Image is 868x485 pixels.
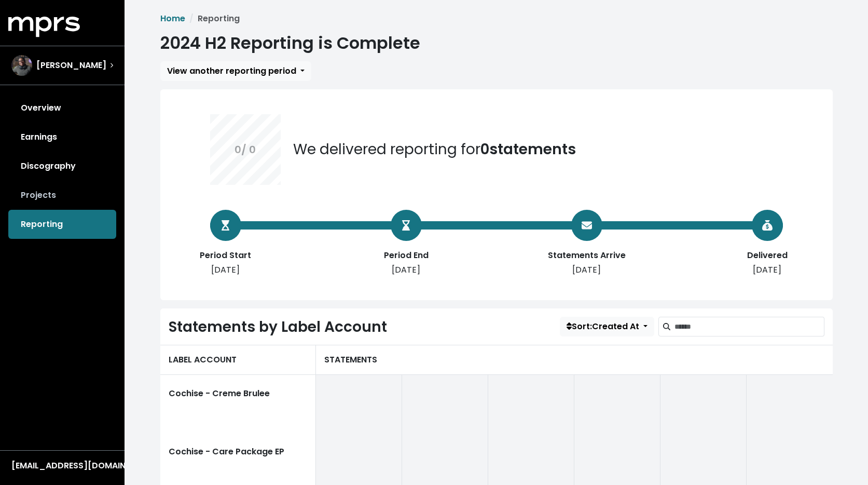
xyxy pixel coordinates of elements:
a: Discography [8,152,116,181]
div: [DATE] [365,264,448,276]
a: Home [160,12,185,24]
li: Reporting [185,12,240,25]
button: Sort:Created At [560,317,654,336]
img: The selected account / producer [11,55,32,76]
div: [EMAIL_ADDRESS][DOMAIN_NAME] [11,460,113,472]
div: STATEMENTS [316,345,833,375]
h1: 2024 H2 Reporting is Complete [160,33,420,53]
nav: breadcrumb [160,12,833,25]
b: 0 statements [480,139,576,159]
a: Projects [8,181,116,210]
button: [EMAIL_ADDRESS][DOMAIN_NAME] [8,459,116,473]
div: [DATE] [726,264,809,276]
a: Overview [8,93,116,123]
span: [PERSON_NAME] [36,59,106,72]
div: Period Start [184,249,267,262]
div: Statements Arrive [545,249,628,262]
a: Cochise - Creme Brulee [160,375,316,433]
h2: Statements by Label Account [169,318,387,336]
a: Earnings [8,123,116,152]
div: Period End [365,249,448,262]
div: LABEL ACCOUNT [160,345,316,375]
span: View another reporting period [167,65,296,77]
div: We delivered reporting for [293,139,576,160]
div: Delivered [726,249,809,262]
button: View another reporting period [160,61,311,81]
a: mprs logo [8,20,80,32]
input: Search label accounts [674,317,824,336]
div: [DATE] [184,264,267,276]
div: [DATE] [545,264,628,276]
span: Sort: Created At [567,320,639,332]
